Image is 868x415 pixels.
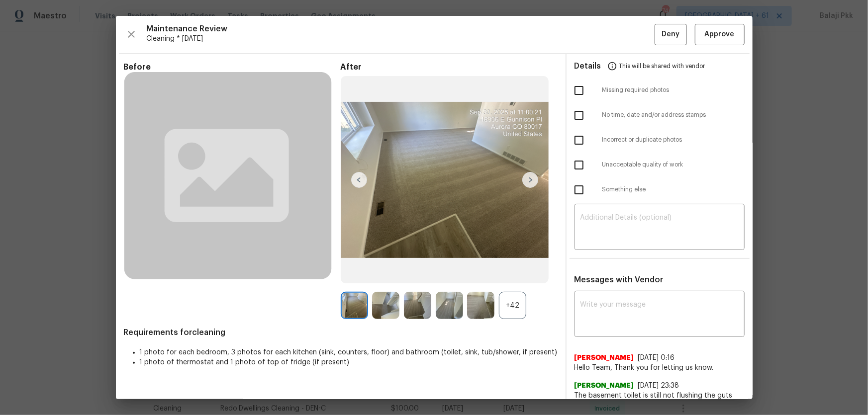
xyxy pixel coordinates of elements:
[575,363,745,373] span: Hello Team, Thank you for letting us know.
[705,28,735,41] span: Approve
[575,276,664,284] span: Messages with Vendor
[602,111,745,119] span: No time, date and/or address stamps
[147,34,655,44] span: Cleaning * [DATE]
[602,86,745,94] span: Missing required photos
[695,24,745,45] button: Approve
[655,24,687,45] button: Deny
[341,62,558,72] span: After
[575,391,745,411] span: The basement toilet is still not flushing the guts need to be replaced and the handle.
[140,357,558,367] li: 1 photo of thermostat and 1 photo of top of fridge (if present)
[619,54,705,78] span: This will be shared with vendor
[602,185,745,194] span: Something else
[499,292,526,319] div: +42
[140,347,558,357] li: 1 photo for each bedroom, 3 photos for each kitchen (sink, counters, floor) and bathroom (toilet,...
[575,54,601,78] span: Details
[124,62,341,72] span: Before
[602,161,745,169] span: Unacceptable quality of work
[124,328,558,337] span: Requirements for cleaning
[662,28,679,41] span: Deny
[351,172,367,188] img: left-chevron-button-url
[567,177,753,202] div: Something else
[638,354,675,361] span: [DATE] 0:16
[602,136,745,144] span: Incorrect or duplicate photos
[575,353,634,363] span: [PERSON_NAME]
[567,103,753,128] div: No time, date and/or address stamps
[567,153,753,177] div: Unacceptable quality of work
[567,78,753,103] div: Missing required photos
[638,382,679,389] span: [DATE] 23:38
[522,172,538,188] img: right-chevron-button-url
[575,381,634,391] span: [PERSON_NAME]
[567,128,753,153] div: Incorrect or duplicate photos
[147,24,655,34] span: Maintenance Review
